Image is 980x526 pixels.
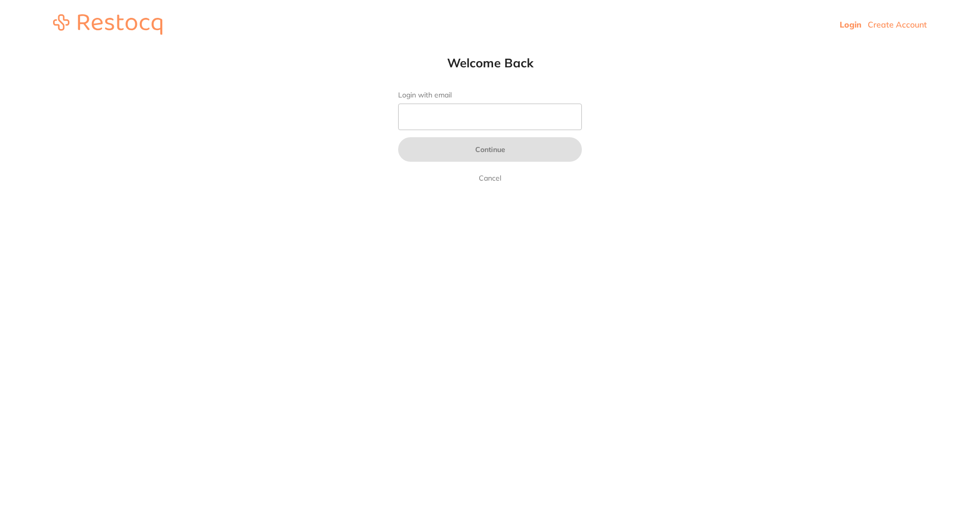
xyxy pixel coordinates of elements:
a: Login [840,19,862,30]
h1: Welcome Back [378,55,602,70]
button: Continue [398,137,582,162]
img: restocq_logo.svg [53,14,162,35]
a: Create Account [868,19,927,30]
a: Cancel [477,172,503,184]
label: Login with email [398,91,582,99]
